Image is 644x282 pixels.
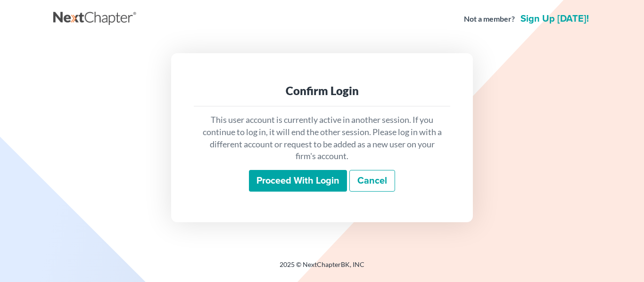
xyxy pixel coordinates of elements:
[53,260,591,277] div: 2025 © NextChapterBK, INC
[201,114,443,162] p: This user account is currently active in another session. If you continue to log in, it will end ...
[349,170,395,192] a: Cancel
[519,14,591,24] a: Sign up [DATE]!
[201,83,443,98] div: Confirm Login
[464,14,515,24] strong: Not a member?
[249,170,347,192] input: Proceed with login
